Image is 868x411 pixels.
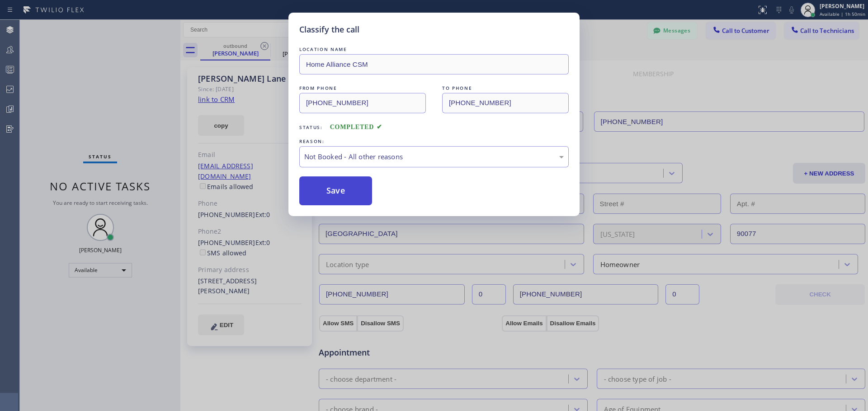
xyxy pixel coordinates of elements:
[299,124,323,130] span: Status:
[442,83,569,93] div: TO PHONE
[299,137,569,146] div: REASON:
[299,176,372,205] button: Save
[299,83,426,93] div: FROM PHONE
[299,23,359,36] h5: Classify the call
[304,152,564,162] div: Not Booked - All other reasons
[330,124,382,130] span: COMPLETED
[299,93,426,113] input: From phone
[442,93,569,113] input: To phone
[299,45,569,54] div: LOCATION NAME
